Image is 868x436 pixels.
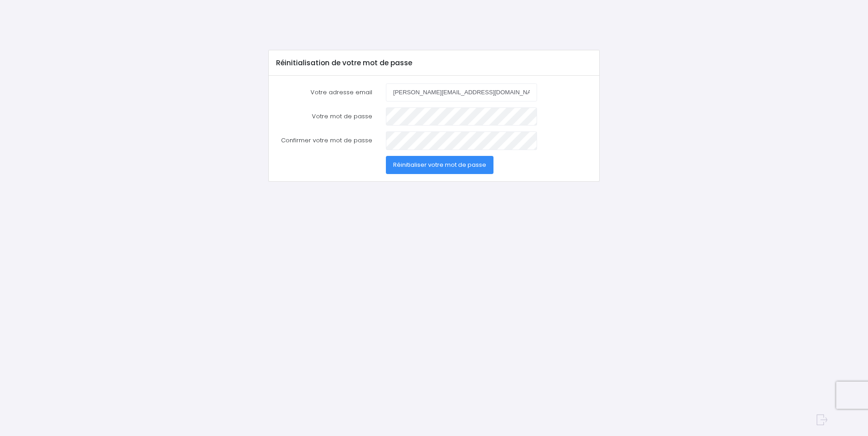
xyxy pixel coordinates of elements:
span: Réinitialiser votre mot de passe [393,160,486,169]
label: Votre mot de passe [269,107,379,126]
div: Réinitialisation de votre mot de passe [269,50,599,76]
label: Confirmer votre mot de passe [269,131,379,150]
label: Votre adresse email [269,83,379,102]
button: Réinitialiser votre mot de passe [386,156,493,174]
